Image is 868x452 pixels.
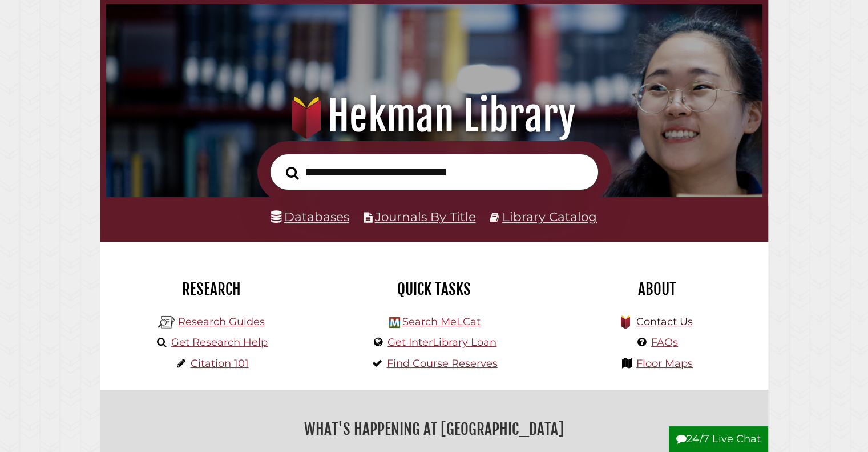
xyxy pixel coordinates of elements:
a: Get InterLibrary Loan [387,336,496,349]
i: Search [286,166,299,179]
h2: What's Happening at [GEOGRAPHIC_DATA] [109,416,760,442]
a: Library Catalog [502,209,597,224]
a: FAQs [651,336,678,349]
button: Search [280,163,305,183]
a: Floor Maps [636,357,693,370]
a: Search MeLCat [402,315,480,328]
a: Citation 101 [191,357,249,370]
h2: Research [109,279,314,299]
img: Hekman Library Logo [158,314,175,331]
a: Get Research Help [171,336,268,349]
h1: Hekman Library [119,91,749,141]
h2: About [554,279,760,299]
a: Databases [271,209,349,224]
a: Find Course Reserves [387,357,498,370]
h2: Quick Tasks [332,279,537,299]
img: Hekman Library Logo [389,317,400,328]
a: Contact Us [636,315,692,328]
a: Research Guides [178,315,265,328]
a: Journals By Title [375,209,476,224]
